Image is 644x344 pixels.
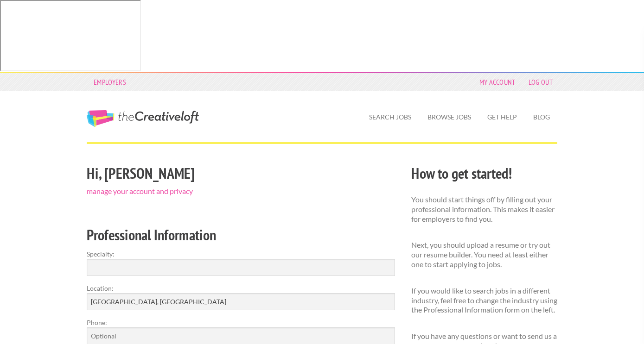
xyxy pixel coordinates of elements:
[411,286,557,315] p: If you would like to search jobs in a different industry, feel free to change the industry using ...
[87,293,395,310] input: e.g. New York, NY
[480,106,524,128] a: Get Help
[362,106,419,128] a: Search Jobs
[526,106,557,128] a: Blog
[87,225,395,245] h2: Professional Information
[420,106,478,128] a: Browse Jobs
[87,110,199,127] a: The Creative Loft
[87,249,395,259] label: Specialty:
[411,195,557,224] p: You should start things off by filling out your professional information. This makes it easier fo...
[524,75,557,88] a: Log Out
[87,187,193,195] a: manage your account and privacy
[475,75,520,88] a: My Account
[411,163,557,184] h2: How to get started!
[87,283,395,293] label: Location:
[87,163,395,184] h2: Hi, [PERSON_NAME]
[89,75,131,88] a: Employers
[87,318,395,327] label: Phone:
[411,240,557,269] p: Next, you should upload a resume or try out our resume builder. You need at least either one to s...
